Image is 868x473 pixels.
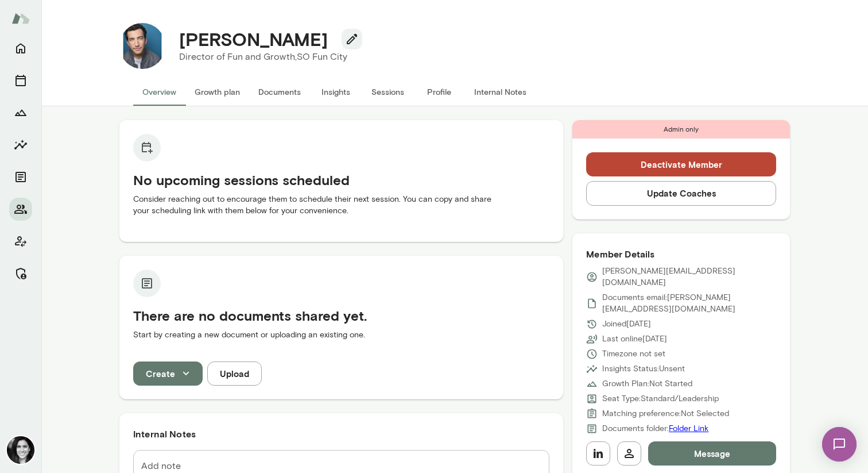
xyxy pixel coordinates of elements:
p: Joined [DATE] [602,318,651,330]
div: Admin only [572,120,790,139]
button: Growth Plan [9,101,32,124]
p: Growth Plan: Not Started [602,378,692,390]
button: Create [133,362,203,386]
p: Consider reaching out to encourage them to schedule their next session. You can copy and share yo... [133,194,549,217]
h6: Member Details [586,247,776,261]
button: Documents [9,166,32,189]
button: Internal Notes [465,78,536,106]
button: Update Coaches [586,181,776,205]
p: Insights Status: Unsent [602,363,685,375]
button: Deactivate Member [586,152,776,176]
button: Home [9,37,32,60]
button: Manage [9,262,32,285]
p: Timezone not set [602,348,665,360]
p: Documents folder: [602,423,708,434]
p: [PERSON_NAME][EMAIL_ADDRESS][DOMAIN_NAME] [602,266,776,289]
button: Insights [9,133,32,156]
p: Matching preference: Not Selected [602,408,729,420]
img: Harrison Chad [119,23,165,69]
button: Upload [207,362,262,386]
button: Sessions [9,69,32,92]
button: Message [648,441,776,466]
button: Documents [249,78,310,106]
img: Jamie Albers [7,436,34,464]
h6: Internal Notes [133,427,549,441]
button: Growth plan [185,78,249,106]
button: Members [9,198,32,221]
button: Client app [9,230,32,253]
p: Last online [DATE] [602,333,667,345]
img: Mento [11,7,30,29]
button: Insights [310,78,362,106]
h5: No upcoming sessions scheduled [133,171,549,189]
p: Documents email: [PERSON_NAME][EMAIL_ADDRESS][DOMAIN_NAME] [602,292,776,315]
button: Profile [413,78,465,106]
button: Overview [133,78,185,106]
p: Start by creating a new document or uploading an existing one. [133,329,549,341]
p: Director of Fun and Growth, SO Fun City [179,50,353,64]
h4: [PERSON_NAME] [179,28,328,50]
p: Seat Type: Standard/Leadership [602,393,719,405]
button: Sessions [362,78,413,106]
h5: There are no documents shared yet. [133,306,549,325]
a: Folder Link [669,424,708,433]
